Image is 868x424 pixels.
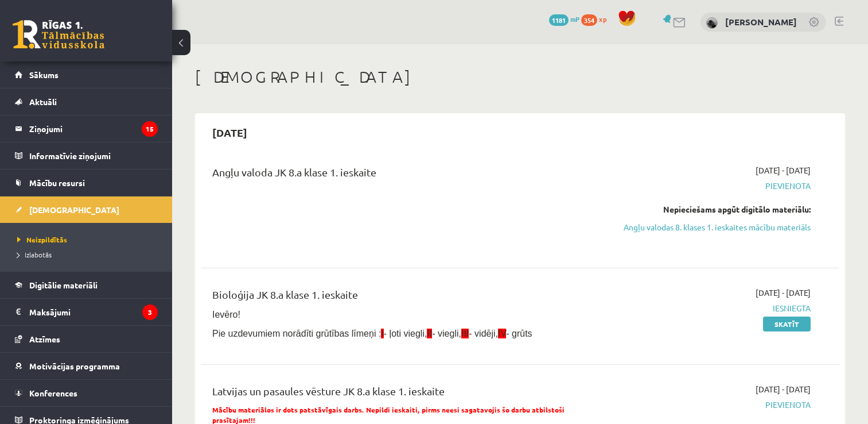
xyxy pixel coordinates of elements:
[212,383,605,404] div: Latvijas un pasaules vēsture JK 8.a klase 1. ieskaite
[212,329,532,338] span: Pie uzdevumiem norādīti grūtības līmeņi : - ļoti viegli, - viegli, - vidēji, - grūts
[622,221,811,233] a: Angļu valodas 8. klases 1. ieskaites mācību materiāls
[622,302,811,314] span: Iesniegta
[17,249,161,260] a: Izlabotās
[549,14,579,24] a: 1181 mP
[725,16,797,28] a: [PERSON_NAME]
[15,196,158,223] a: [DEMOGRAPHIC_DATA]
[29,280,98,290] span: Digitālie materiāli
[15,88,158,115] a: Aktuāli
[29,142,158,169] legend: Informatīvie ziņojumi
[756,287,811,299] span: [DATE] - [DATE]
[461,329,469,338] span: III
[29,361,120,371] span: Motivācijas programma
[381,329,383,338] span: I
[29,115,158,142] legend: Ziņojumi
[29,70,59,80] span: Sākums
[498,329,506,338] span: IV
[15,299,158,325] a: Maksājumi3
[17,235,67,244] span: Neizpildītās
[622,399,811,411] span: Pievienota
[756,383,811,395] span: [DATE] - [DATE]
[599,14,606,24] span: xp
[17,250,52,259] span: Izlabotās
[763,317,811,332] a: Skatīt
[15,169,158,196] a: Mācību resursi
[29,299,158,325] legend: Maksājumi
[212,310,240,319] span: Ievēro!
[29,334,60,344] span: Atzīmes
[549,14,569,26] span: 1181
[212,287,605,308] div: Bioloģija JK 8.a klase 1. ieskaite
[17,234,161,245] a: Neizpildītās
[15,380,158,406] a: Konferences
[142,121,158,137] i: 15
[15,272,158,298] a: Digitālie materiāli
[622,180,811,192] span: Pievienota
[622,203,811,215] div: Nepieciešams apgūt digitālo materiālu:
[195,67,845,87] h1: [DEMOGRAPHIC_DATA]
[15,115,158,142] a: Ziņojumi15
[570,14,579,24] span: mP
[15,353,158,379] a: Motivācijas programma
[15,142,158,169] a: Informatīvie ziņojumi
[427,329,432,338] span: II
[142,304,158,320] i: 3
[29,97,57,107] span: Aktuāli
[201,119,259,146] h2: [DATE]
[29,178,85,188] span: Mācību resursi
[581,14,597,26] span: 354
[706,17,718,29] img: Samanta Dakša
[756,164,811,176] span: [DATE] - [DATE]
[13,20,104,49] a: Rīgas 1. Tālmācības vidusskola
[29,205,119,215] span: [DEMOGRAPHIC_DATA]
[15,326,158,352] a: Atzīmes
[212,164,605,186] div: Angļu valoda JK 8.a klase 1. ieskaite
[15,61,158,88] a: Sākums
[29,388,77,398] span: Konferences
[581,14,612,24] a: 354 xp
